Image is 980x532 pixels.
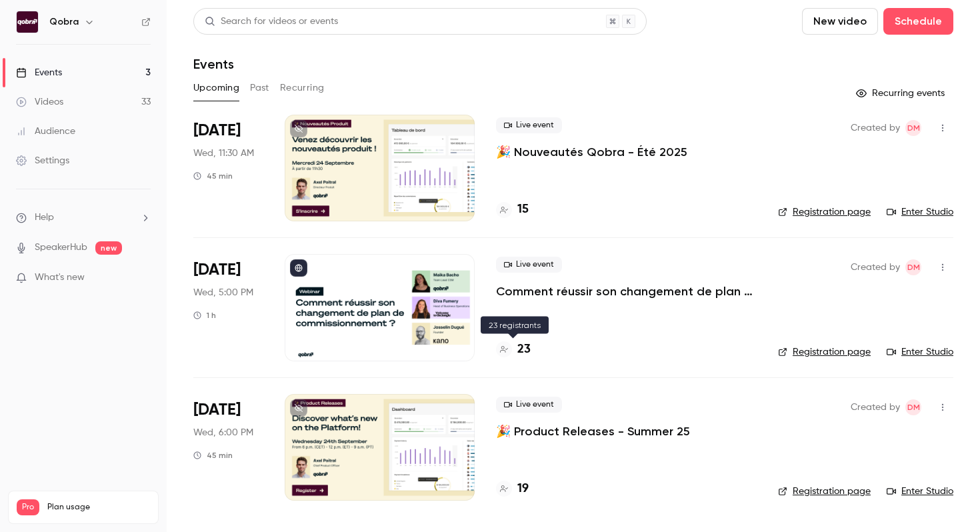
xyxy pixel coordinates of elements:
a: Registration page [778,485,871,498]
div: Events [16,66,62,79]
div: Sep 24 Wed, 5:00 PM (Europe/Paris) [193,254,263,361]
span: Dylan Manceau [905,259,921,275]
span: Help [35,211,54,225]
button: Upcoming [193,77,239,99]
h4: 15 [517,201,529,219]
span: Dylan Manceau [905,120,921,136]
span: Live event [496,397,562,413]
span: [DATE] [193,259,241,281]
a: Comment réussir son changement de plan de commissionnement ? [496,283,757,299]
h4: 19 [517,480,529,498]
span: Wed, 6:00 PM [193,426,253,439]
a: 🎉 Product Releases - Summer 25 [496,423,690,439]
span: Created by [851,120,900,136]
button: Recurring events [850,83,953,104]
h6: Qobra [49,15,79,29]
li: help-dropdown-opener [16,211,151,225]
span: Created by [851,259,900,275]
a: Registration page [778,205,871,219]
span: Wed, 5:00 PM [193,286,253,299]
a: 🎉 Nouveautés Qobra - Été 2025 [496,144,687,160]
div: Sep 24 Wed, 6:00 PM (Europe/Paris) [193,394,263,501]
div: Sep 24 Wed, 11:30 AM (Europe/Paris) [193,115,263,221]
button: Schedule [883,8,953,35]
span: [DATE] [193,120,241,141]
span: Created by [851,399,900,415]
img: Qobra [17,11,38,33]
span: new [95,241,122,255]
span: DM [907,120,920,136]
a: Registration page [778,345,871,359]
span: Dylan Manceau [905,399,921,415]
span: [DATE] [193,399,241,421]
div: Search for videos or events [205,15,338,29]
h4: 23 [517,341,531,359]
div: Videos [16,95,63,109]
div: 45 min [193,171,233,181]
button: Past [250,77,269,99]
button: Recurring [280,77,325,99]
a: Enter Studio [887,485,953,498]
span: Live event [496,257,562,273]
span: Pro [17,499,39,515]
a: SpeakerHub [35,241,87,255]
a: 15 [496,201,529,219]
a: 23 [496,341,531,359]
div: 1 h [193,310,216,321]
h1: Events [193,56,234,72]
div: Audience [16,125,75,138]
button: New video [802,8,878,35]
span: Wed, 11:30 AM [193,147,254,160]
div: 45 min [193,450,233,461]
span: DM [907,399,920,415]
a: Enter Studio [887,345,953,359]
span: DM [907,259,920,275]
a: 19 [496,480,529,498]
span: Live event [496,117,562,133]
span: Plan usage [47,502,150,513]
div: Settings [16,154,69,167]
span: What's new [35,271,85,285]
a: Enter Studio [887,205,953,219]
